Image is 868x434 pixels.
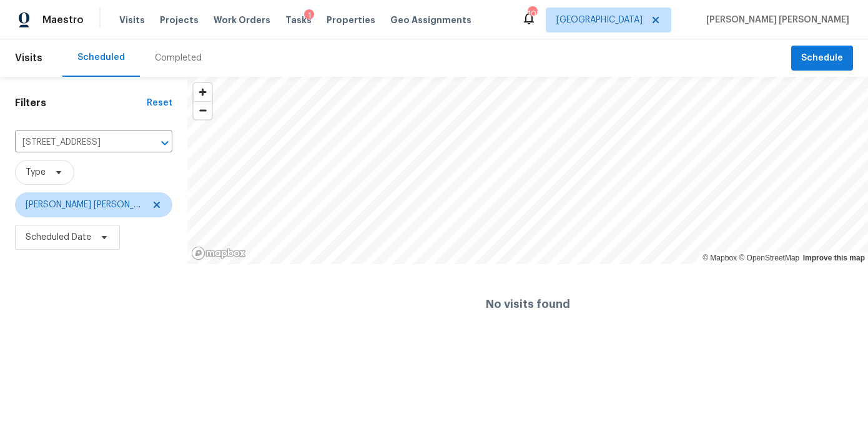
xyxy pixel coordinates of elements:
span: Properties [327,14,375,26]
button: Zoom out [194,101,212,119]
a: Mapbox [703,254,737,262]
div: 103 [528,7,536,20]
span: [PERSON_NAME] [PERSON_NAME] [701,14,849,26]
span: Projects [160,14,199,26]
a: Mapbox homepage [191,246,246,260]
a: Improve this map [803,254,865,262]
span: [GEOGRAPHIC_DATA] [556,14,643,26]
span: [PERSON_NAME] [PERSON_NAME] [26,199,144,211]
button: Zoom in [194,83,212,101]
span: Work Orders [214,14,270,26]
a: OpenStreetMap [739,254,799,262]
span: Type [26,166,46,179]
span: Geo Assignments [390,14,471,26]
div: Scheduled [77,51,125,64]
div: Reset [147,97,172,109]
span: Visits [15,44,42,72]
div: Completed [155,52,202,64]
button: Schedule [791,46,853,71]
canvas: Map [187,77,868,264]
span: Maestro [42,14,84,26]
h4: No visits found [486,298,570,310]
h1: Filters [15,97,147,109]
span: Schedule [801,51,843,66]
span: Visits [119,14,145,26]
span: Scheduled Date [26,231,91,244]
span: Zoom out [194,102,212,119]
button: Open [156,134,174,152]
div: 1 [304,9,314,22]
input: Search for an address... [15,133,137,152]
span: Tasks [285,16,312,24]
